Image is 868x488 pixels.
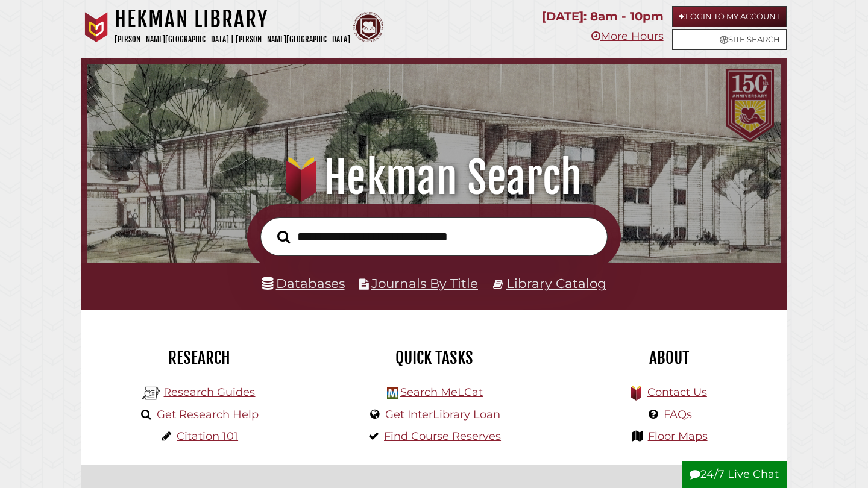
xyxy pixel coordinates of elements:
[325,348,542,368] h2: Quick Tasks
[561,348,778,368] h2: About
[157,408,259,421] a: Get Research Help
[271,227,296,247] button: Search
[115,33,350,46] p: [PERSON_NAME][GEOGRAPHIC_DATA] | [PERSON_NAME][GEOGRAPHIC_DATA]
[387,387,398,399] img: Hekman Library Logo
[115,6,350,33] h1: Hekman Library
[400,386,483,399] a: Search MeLCat
[177,430,238,443] a: Citation 101
[385,408,500,421] a: Get InterLibrary Loan
[371,275,478,291] a: Journals By Title
[163,386,255,399] a: Research Guides
[277,230,290,243] i: Search
[142,384,160,402] img: Hekman Library Logo
[672,29,787,50] a: Site Search
[353,12,383,42] img: Calvin Theological Seminary
[384,430,501,443] a: Find Course Reserves
[81,12,112,42] img: Calvin University
[664,408,692,421] a: FAQs
[647,386,707,399] a: Contact Us
[506,275,606,291] a: Library Catalog
[262,275,345,291] a: Databases
[648,430,708,443] a: Floor Maps
[672,6,787,27] a: Login to My Account
[101,151,768,204] h1: Hekman Search
[90,348,307,368] h2: Research
[591,30,664,43] a: More Hours
[542,6,664,27] p: [DATE]: 8am - 10pm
